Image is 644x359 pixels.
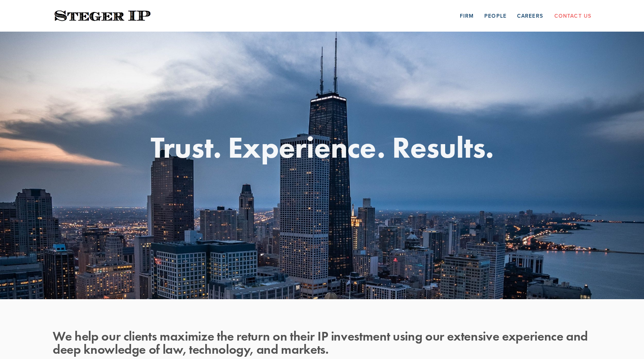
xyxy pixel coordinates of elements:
[484,10,507,21] a: People
[554,10,591,21] a: Contact Us
[53,9,153,23] img: Steger IP | Trust. Experience. Results.
[460,10,474,21] a: Firm
[53,329,591,356] h2: We help our clients maximize the return on their IP investment using our extensive experience and...
[53,132,591,162] h1: Trust. Experience. Results.
[517,10,543,21] a: Careers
